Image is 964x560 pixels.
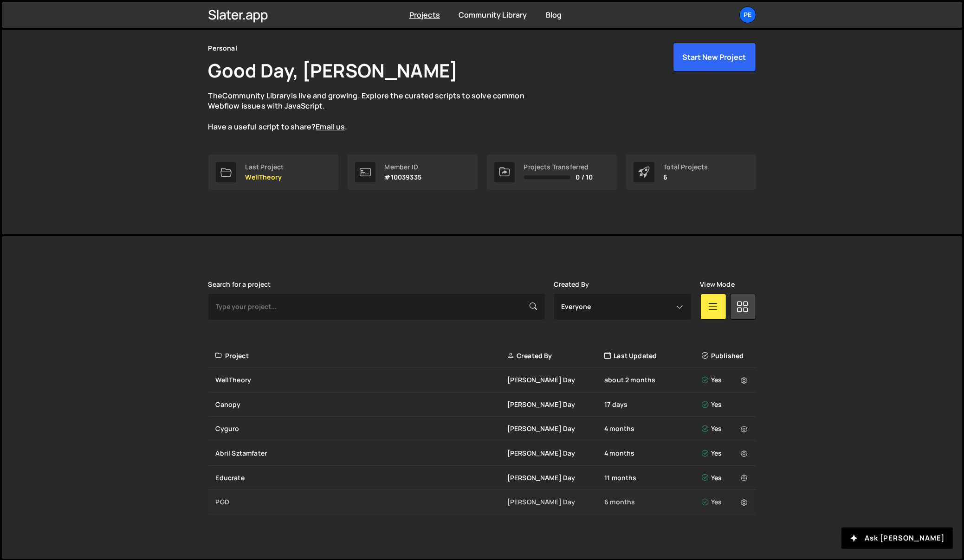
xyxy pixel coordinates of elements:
div: [PERSON_NAME] Day [507,400,604,409]
input: Type your project... [208,294,545,320]
a: Email us [316,122,345,132]
a: Cyguro [PERSON_NAME] Day 4 months Yes [208,417,756,441]
div: Last Project [246,163,284,171]
div: Abril Sztamfater [216,449,507,458]
label: Search for a project [208,281,271,288]
div: [PERSON_NAME] Day [507,375,604,385]
div: Educrate [216,473,507,483]
div: WellTheory [216,375,507,385]
div: Total Projects [664,163,708,171]
span: 0 / 10 [576,174,593,181]
div: Yes [702,449,750,458]
a: Canopy [PERSON_NAME] Day 17 days Yes [208,393,756,417]
h1: Good Day, [PERSON_NAME] [208,58,458,83]
a: Abril Sztamfater [PERSON_NAME] Day 4 months Yes [208,441,756,466]
a: Last Project WellTheory [208,154,338,190]
div: 17 days [604,400,701,409]
a: Community Library [222,90,291,101]
div: Yes [702,375,750,385]
a: Community Library [459,10,527,20]
div: Created By [507,351,604,360]
label: View Mode [700,281,735,288]
div: Member ID [385,163,421,171]
div: [PERSON_NAME] Day [507,473,604,483]
div: Yes [702,473,750,483]
a: WellTheory [PERSON_NAME] Day about 2 months Yes [208,368,756,393]
div: Personal [208,43,237,54]
div: about 2 months [604,375,701,385]
div: Projects Transferred [524,163,593,171]
button: Start New Project [673,43,756,71]
div: 6 months [604,497,701,507]
a: Educrate [PERSON_NAME] Day 11 months Yes [208,466,756,490]
p: 6 [664,174,708,181]
div: Last Updated [604,351,701,360]
div: Published [702,351,750,360]
p: #10039335 [385,174,421,181]
a: Pe [739,6,756,23]
p: WellTheory [246,174,284,181]
div: Yes [702,424,750,433]
a: PGD [PERSON_NAME] Day 6 months Yes [208,490,756,515]
a: Projects [409,10,440,20]
div: 4 months [604,424,701,433]
label: Created By [554,281,589,288]
div: 11 months [604,473,701,483]
div: PGD [216,497,507,507]
div: Cyguro [216,424,507,433]
div: 4 months [604,449,701,458]
div: Project [216,351,507,360]
div: [PERSON_NAME] Day [507,449,604,458]
div: Canopy [216,400,507,409]
div: Yes [702,400,750,409]
div: [PERSON_NAME] Day [507,424,604,433]
p: The is live and growing. Explore the curated scripts to solve common Webflow issues with JavaScri... [208,90,543,132]
div: [PERSON_NAME] Day [507,497,604,507]
div: Yes [702,497,750,507]
button: Ask [PERSON_NAME] [841,528,953,549]
a: Blog [546,10,562,20]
